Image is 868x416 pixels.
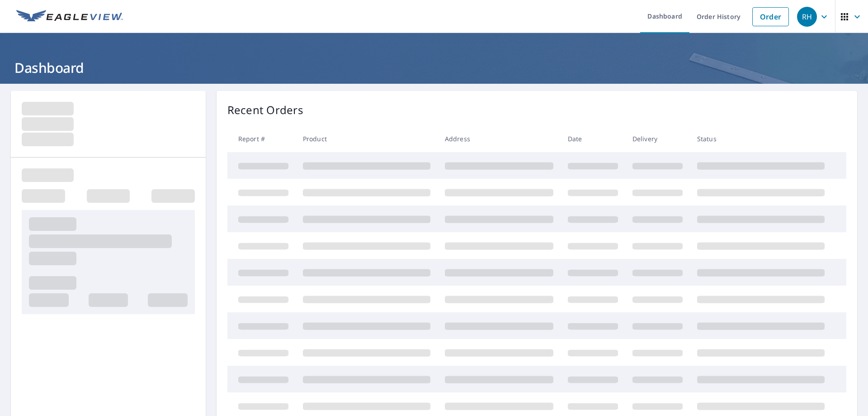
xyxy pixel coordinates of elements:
p: Recent Orders [227,102,303,118]
th: Status [690,125,832,152]
h1: Dashboard [11,58,857,77]
th: Report # [227,125,296,152]
img: EV Logo [16,10,123,24]
div: RH [797,7,817,27]
th: Address [438,125,561,152]
th: Delivery [625,125,690,152]
th: Product [296,125,438,152]
th: Date [561,125,625,152]
a: Order [752,7,789,26]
